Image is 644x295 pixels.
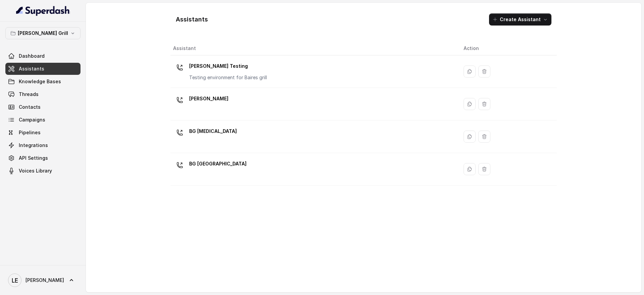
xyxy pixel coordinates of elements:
[19,91,39,98] span: Threads
[19,53,45,59] span: Dashboard
[25,277,64,284] span: [PERSON_NAME]
[170,42,458,55] th: Assistant
[189,93,228,104] p: [PERSON_NAME]
[5,63,80,75] a: Assistants
[189,158,247,169] p: BG [GEOGRAPHIC_DATA]
[19,167,52,174] span: Voices Library
[19,78,61,85] span: Knowledge Bases
[5,165,80,177] a: Voices Library
[5,114,80,126] a: Campaigns
[19,104,41,110] span: Contacts
[12,277,18,284] text: LE
[189,74,267,81] p: Testing environment for Baires grill
[5,127,80,139] a: Pipelines
[5,76,80,88] a: Knowledge Bases
[19,142,48,149] span: Integrations
[5,88,80,100] a: Threads
[5,271,80,290] a: [PERSON_NAME]
[5,101,80,113] a: Contacts
[189,61,267,71] p: [PERSON_NAME] Testing
[5,139,80,151] a: Integrations
[19,116,45,123] span: Campaigns
[458,42,557,55] th: Action
[19,65,44,72] span: Assistants
[5,27,80,39] button: [PERSON_NAME] Grill
[19,129,41,136] span: Pipelines
[489,13,551,26] button: Create Assistant
[18,29,68,37] p: [PERSON_NAME] Grill
[5,50,80,62] a: Dashboard
[16,5,70,16] img: light.svg
[19,155,48,161] span: API Settings
[189,126,237,137] p: BG [MEDICAL_DATA]
[5,152,80,164] a: API Settings
[176,14,208,25] h1: Assistants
